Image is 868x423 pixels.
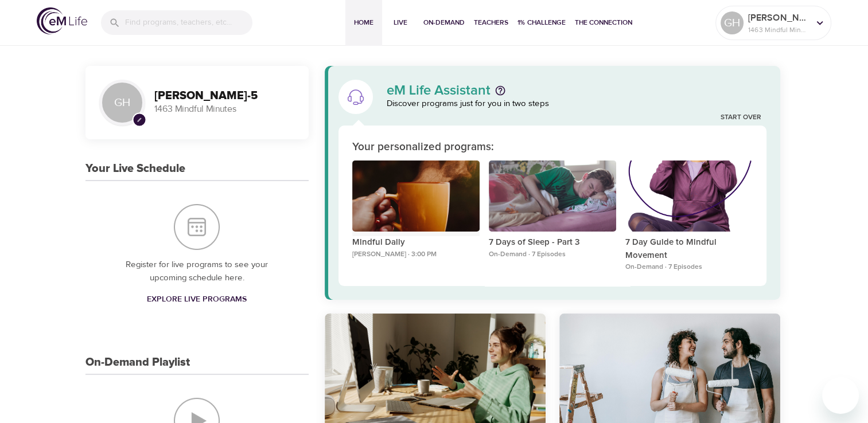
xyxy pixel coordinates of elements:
[352,139,494,156] p: Your personalized programs:
[423,17,465,29] span: On-Demand
[154,89,295,103] h3: [PERSON_NAME]-5
[748,11,809,25] p: [PERSON_NAME]-5
[489,160,616,237] button: 7 Days of Sleep - Part 3
[350,17,377,29] span: Home
[85,162,185,175] h3: Your Live Schedule
[625,262,753,272] p: On-Demand · 7 Episodes
[474,17,508,29] span: Teachers
[352,160,480,237] button: Mindful Daily
[489,249,616,260] p: On-Demand · 7 Episodes
[387,84,491,97] p: eM Life Assistant
[625,160,753,237] button: 7 Day Guide to Mindful Movement
[625,236,753,262] p: 7 Day Guide to Mindful Movement
[387,17,414,29] span: Live
[154,103,295,116] p: 1463 Mindful Minutes
[489,236,616,249] p: 7 Days of Sleep - Part 3
[99,80,145,126] div: GH
[347,88,365,106] img: eM Life Assistant
[720,113,761,123] a: Start Over
[748,25,809,35] p: 1463 Mindful Minutes
[822,377,859,414] iframe: Button to launch messaging window
[174,204,220,250] img: Your Live Schedule
[37,7,87,34] img: logo
[352,249,480,260] p: [PERSON_NAME] · 3:00 PM
[517,17,566,29] span: 1% Challenge
[721,11,744,34] div: GH
[387,97,767,111] p: Discover programs just for you in two steps
[85,356,190,369] h3: On-Demand Playlist
[125,10,252,35] input: Find programs, teachers, etc...
[575,17,632,29] span: The Connection
[108,258,286,284] p: Register for live programs to see your upcoming schedule here.
[142,289,251,310] a: Explore Live Programs
[147,292,247,307] span: Explore Live Programs
[352,236,480,249] p: Mindful Daily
